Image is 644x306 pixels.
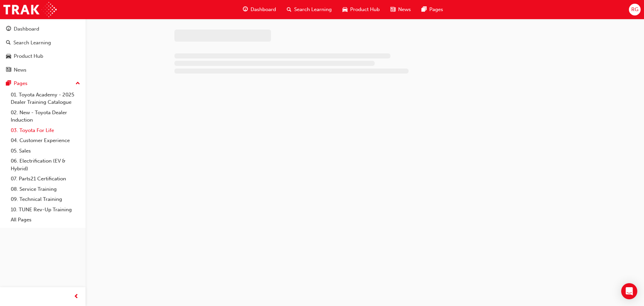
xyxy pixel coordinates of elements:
[337,3,385,16] a: car-iconProduct Hub
[6,40,11,46] span: search-icon
[8,194,83,205] a: 09. Technical Training
[390,5,395,14] span: news-icon
[342,5,347,14] span: car-icon
[75,79,80,88] span: up-icon
[14,25,39,33] div: Dashboard
[8,135,83,146] a: 04. Customer Experience
[3,2,57,17] img: Trak
[3,50,83,62] a: Product Hub
[350,6,380,13] span: Product Hub
[629,4,641,15] button: RG
[429,6,443,13] span: Pages
[8,146,83,156] a: 05. Sales
[3,77,83,90] button: Pages
[385,3,416,16] a: news-iconNews
[3,64,83,76] a: News
[6,67,11,73] span: news-icon
[14,66,26,74] div: News
[287,5,291,14] span: search-icon
[398,6,411,13] span: News
[8,205,83,215] a: 10. TUNE Rev-Up Training
[243,5,248,14] span: guage-icon
[8,156,83,174] a: 06. Electrification (EV & Hybrid)
[8,174,83,184] a: 07. Parts21 Certification
[251,6,276,13] span: Dashboard
[3,37,83,49] a: Search Learning
[422,5,427,14] span: pages-icon
[14,80,28,87] div: Pages
[14,52,43,60] div: Product Hub
[13,39,51,47] div: Search Learning
[8,107,83,125] a: 02. New - Toyota Dealer Induction
[6,81,11,87] span: pages-icon
[294,6,332,13] span: Search Learning
[3,23,83,35] a: Dashboard
[621,283,637,299] div: Open Intercom Messenger
[6,53,11,59] span: car-icon
[8,125,83,136] a: 03. Toyota For Life
[631,6,638,13] span: RG
[8,215,83,225] a: All Pages
[3,21,83,77] button: DashboardSearch LearningProduct HubNews
[6,26,11,32] span: guage-icon
[281,3,337,16] a: search-iconSearch Learning
[8,184,83,194] a: 08. Service Training
[8,90,83,107] a: 01. Toyota Academy - 2025 Dealer Training Catalogue
[237,3,281,16] a: guage-iconDashboard
[416,3,448,16] a: pages-iconPages
[74,293,79,301] span: prev-icon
